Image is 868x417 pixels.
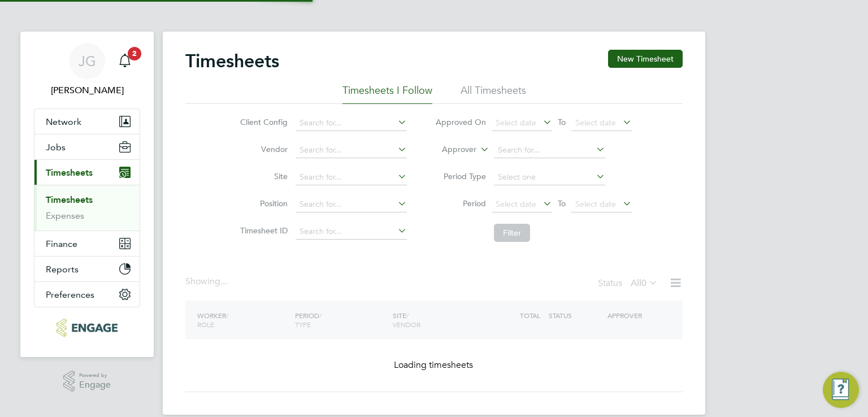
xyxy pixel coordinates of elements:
[57,319,117,337] img: talent84-logo-retina.png
[575,199,616,209] span: Select date
[34,134,140,159] button: Jobs
[79,371,111,380] span: Powered by
[575,118,616,128] span: Select date
[185,50,279,72] h2: Timesheets
[494,170,605,185] input: Select one
[296,115,407,131] input: Search for...
[237,225,288,236] label: Timesheet ID
[296,197,407,212] input: Search for...
[46,238,77,249] span: Finance
[34,257,140,281] button: Reports
[46,289,94,300] span: Preferences
[79,380,111,390] span: Engage
[34,282,140,307] button: Preferences
[79,54,96,68] span: JG
[34,160,140,185] button: Timesheets
[63,371,111,392] a: Powered byEngage
[128,47,141,60] span: 2
[631,277,658,289] label: All
[20,32,154,357] nav: Main navigation
[435,171,486,181] label: Period Type
[46,167,93,178] span: Timesheets
[34,231,140,256] button: Finance
[46,210,84,221] a: Expenses
[641,277,646,289] span: 0
[296,170,407,185] input: Search for...
[342,84,432,104] li: Timesheets I Follow
[34,43,140,97] a: JG[PERSON_NAME]
[496,199,536,209] span: Select date
[494,142,605,158] input: Search for...
[608,50,683,68] button: New Timesheet
[46,264,79,275] span: Reports
[435,198,486,208] label: Period
[237,144,288,154] label: Vendor
[185,276,229,288] div: Showing
[46,194,93,205] a: Timesheets
[296,142,407,158] input: Search for...
[496,118,536,128] span: Select date
[46,116,81,127] span: Network
[34,185,140,231] div: Timesheets
[34,319,140,337] a: Go to home page
[461,84,526,104] li: All Timesheets
[237,198,288,208] label: Position
[237,171,288,181] label: Site
[296,224,407,240] input: Search for...
[237,117,288,127] label: Client Config
[34,84,140,97] span: Janis Garkalns
[823,372,859,408] button: Engage Resource Center
[426,144,476,155] label: Approver
[46,142,66,153] span: Jobs
[114,43,136,79] a: 2
[598,276,660,292] div: Status
[554,196,569,211] span: To
[494,224,530,242] button: Filter
[220,276,227,287] span: ...
[34,109,140,134] button: Network
[435,117,486,127] label: Approved On
[554,115,569,129] span: To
